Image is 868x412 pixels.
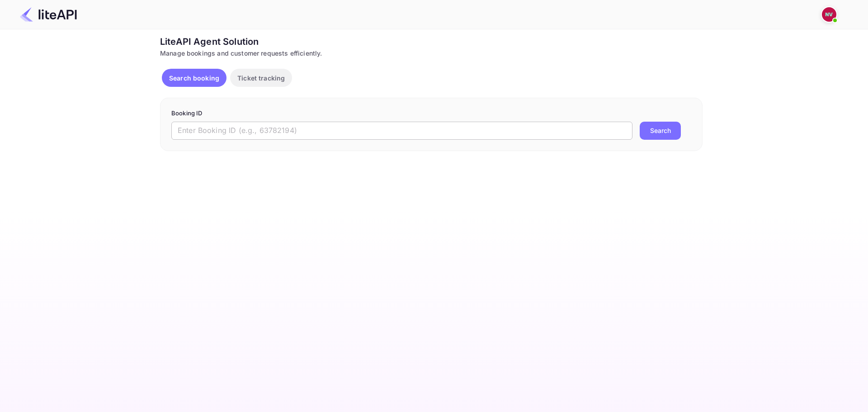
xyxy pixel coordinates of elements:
button: Search [640,122,681,140]
div: Manage bookings and customer requests efficiently. [160,48,703,58]
img: LiteAPI Logo [20,7,77,22]
img: Nicholas Valbusa [822,7,836,22]
p: Ticket tracking [237,73,285,83]
p: Booking ID [171,109,691,118]
p: Search booking [169,73,219,83]
div: LiteAPI Agent Solution [160,35,703,48]
input: Enter Booking ID (e.g., 63782194) [171,122,632,140]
